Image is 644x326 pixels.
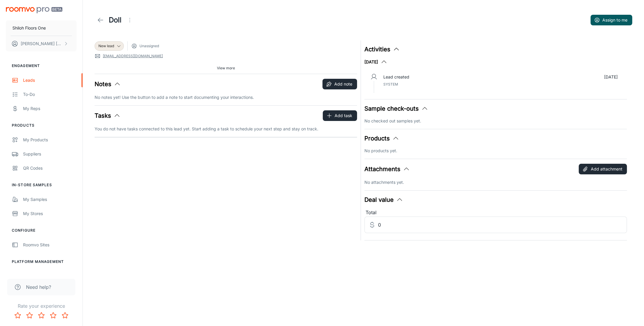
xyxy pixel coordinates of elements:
[364,195,403,204] button: Deal value
[217,65,235,71] span: View more
[215,64,237,73] button: View more
[383,82,398,86] span: System
[12,25,46,31] p: Shiloh Floors One
[6,36,77,51] button: [PERSON_NAME] [PERSON_NAME]
[109,15,121,25] h1: Doll
[604,74,617,80] p: [DATE]
[95,94,357,101] p: No notes yet! Use the button to add a note to start documenting your interactions.
[23,105,77,112] div: My Reps
[364,134,399,143] button: Products
[23,210,77,217] div: My Stores
[95,41,124,51] div: New lead
[6,7,62,13] img: Roomvo PRO Beta
[124,14,136,26] button: Open menu
[23,77,77,83] div: Leads
[364,165,410,173] button: Attachments
[95,80,121,89] button: Notes
[579,164,627,174] button: Add attachment
[23,242,77,248] div: Roomvo Sites
[98,43,114,49] span: New lead
[364,58,387,65] button: [DATE]
[322,79,357,89] button: Add note
[23,165,77,171] div: QR Codes
[364,209,627,217] div: Total
[364,104,428,113] button: Sample check-outs
[323,110,357,121] button: Add task
[364,179,627,186] p: No attachments yet.
[364,148,627,154] p: No products yet.
[591,15,632,25] button: Assign to me
[23,137,77,143] div: My Products
[6,20,77,36] button: Shiloh Floors One
[139,43,159,49] span: Unassigned
[23,151,77,157] div: Suppliers
[364,45,400,54] button: Activities
[103,53,163,59] a: [EMAIL_ADDRESS][DOMAIN_NAME]
[95,111,121,120] button: Tasks
[23,196,77,203] div: My Samples
[23,91,77,98] div: To-do
[378,217,627,233] input: Estimated deal value
[95,126,357,132] p: You do not have tasks connected to this lead yet. Start adding a task to schedule your next step ...
[383,74,409,80] p: Lead created
[364,118,627,124] p: No checked out samples yet.
[21,40,62,47] p: [PERSON_NAME] [PERSON_NAME]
